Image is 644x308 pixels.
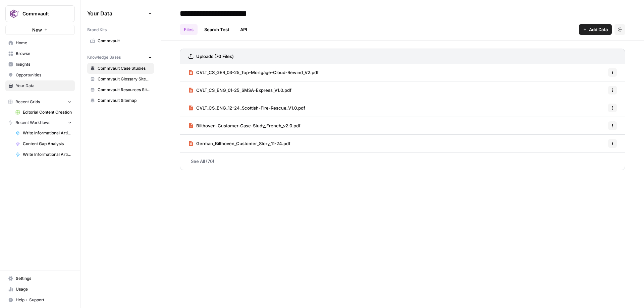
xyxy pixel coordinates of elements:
span: CVLT_CS_ENG_12-24_Scottish-Fire-Rescue_V1.0.pdf [196,105,305,111]
span: Content Gap Analysis [23,141,72,147]
a: Files [180,24,198,35]
span: CVLT_CS_GER_03-25_Top-Mortgage-Cloud-Rewind_V2.pdf [196,69,319,76]
span: Help + Support [16,297,72,303]
h3: Uploads (70 Files) [196,53,234,60]
a: Commvault [87,36,154,46]
a: Commvault Sitemap [87,95,154,106]
a: CVLT_CS_ENG_12-24_Scottish-Fire-Rescue_V1.0.pdf [188,99,305,117]
span: Commvault Case Studies [98,65,151,71]
span: Your Data [87,9,146,17]
a: Insights [5,59,75,70]
span: Commvault [22,10,63,17]
span: Recent Workflows [15,120,50,126]
span: Knowledge Bases [87,54,121,60]
span: Commvault Glossary Sitemap [98,76,151,82]
a: Your Data [5,80,75,91]
span: Browse [16,51,72,57]
a: Home [5,38,75,48]
button: Workspace: Commvault [5,5,75,22]
a: Editorial Content Creation [12,107,75,118]
a: Write Informational Article Outline [12,149,75,160]
a: Commvault Glossary Sitemap [87,74,154,84]
span: Add Data [589,26,608,33]
span: Editorial Content Creation [23,109,72,115]
a: Uploads (70 Files) [188,49,234,64]
span: Home [16,40,72,46]
span: Opportunities [16,72,72,78]
span: CVLT_CS_ENG_01-25_SMSA-Express_V1.0.pdf [196,87,291,94]
span: Write Informational Article Body [23,130,72,136]
button: New [5,25,75,35]
a: Opportunities [5,70,75,80]
span: Your Data [16,83,72,89]
a: Write Informational Article Body [12,128,75,138]
span: Insights [16,61,72,67]
span: Commvault Sitemap [98,98,151,104]
button: Add Data [579,24,612,35]
span: Recent Grids [15,99,40,105]
span: Bilthoven-Customer-Case-Study_French_v2.0.pdf [196,122,301,129]
a: Search Test [200,24,233,35]
a: See All (70) [180,152,625,170]
span: Brand Kits [87,27,107,33]
a: Usage [5,284,75,295]
a: Commvault Case Studies [87,63,154,74]
span: Commvault Resources Sitemap [98,87,151,93]
span: Usage [16,286,72,292]
img: Commvault Logo [8,8,20,20]
a: Commvault Resources Sitemap [87,84,154,95]
a: CVLT_CS_ENG_01-25_SMSA-Express_V1.0.pdf [188,81,291,99]
a: Content Gap Analysis [12,138,75,149]
a: Browse [5,48,75,59]
span: Write Informational Article Outline [23,151,72,158]
button: Help + Support [5,295,75,305]
span: New [32,26,42,33]
a: Settings [5,273,75,284]
a: Bilthoven-Customer-Case-Study_French_v2.0.pdf [188,117,301,134]
a: German_Bilthoven_Customer_Story_11-24.pdf [188,135,290,152]
a: API [236,24,251,35]
span: Settings [16,275,72,282]
a: CVLT_CS_GER_03-25_Top-Mortgage-Cloud-Rewind_V2.pdf [188,64,319,81]
button: Recent Grids [5,97,75,107]
button: Recent Workflows [5,118,75,128]
span: Commvault [98,38,151,44]
span: German_Bilthoven_Customer_Story_11-24.pdf [196,140,290,147]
